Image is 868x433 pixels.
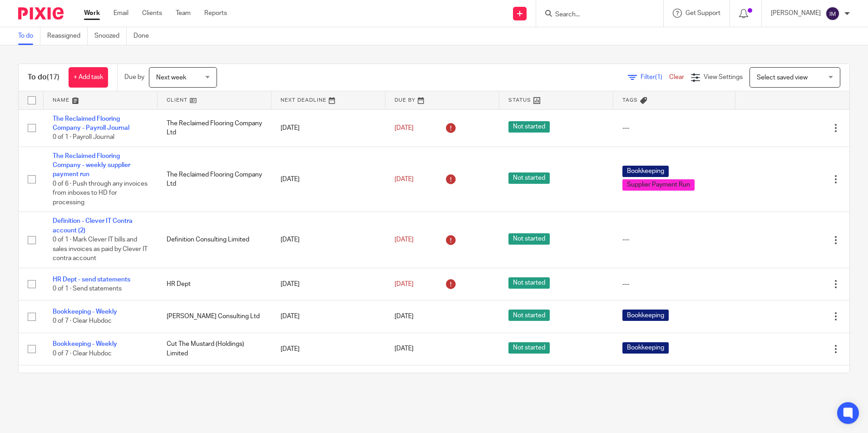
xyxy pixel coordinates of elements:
[757,74,808,81] span: Select saved view
[825,6,840,21] img: svg%3E
[53,276,130,283] a: HR Dept - send statements
[271,333,385,365] td: [DATE]
[622,280,726,289] div: ---
[84,9,100,18] a: Work
[142,9,162,18] a: Clients
[271,365,385,398] td: [DATE]
[53,309,117,315] a: Bookkeeping - Weekly
[53,218,133,233] a: Definition - Clever IT Contra account (2)
[622,98,638,103] span: Tags
[508,233,550,245] span: Not started
[508,277,550,289] span: Not started
[28,73,59,82] h1: To do
[158,268,271,300] td: HR Dept
[622,310,669,321] span: Bookkeeping
[508,342,550,354] span: Not started
[53,350,112,357] span: 0 of 7 · Clear Hubdoc
[53,134,114,140] span: 0 of 1 · Payroll Journal
[53,153,130,178] a: The Reclaimed Flooring Company - weekly supplier payment run
[395,236,414,243] span: [DATE]
[158,300,271,333] td: [PERSON_NAME] Consulting Ltd
[18,7,64,20] img: Pixie
[271,147,385,212] td: [DATE]
[395,176,414,182] span: [DATE]
[47,27,88,45] a: Reassigned
[158,147,271,212] td: The Reclaimed Flooring Company Ltd
[622,123,726,133] div: ---
[641,74,669,80] span: Filter
[53,116,129,131] a: The Reclaimed Flooring Company - Payroll Journal
[622,179,695,191] span: Supplier Payment Run
[53,181,148,206] span: 0 of 6 · Push through any invoices from inboxes to HD for processing
[113,9,128,18] a: Email
[622,342,669,354] span: Bookkeeping
[686,10,720,16] span: Get Support
[395,125,414,131] span: [DATE]
[704,74,743,80] span: View Settings
[395,313,414,320] span: [DATE]
[18,27,40,45] a: To do
[176,9,191,18] a: Team
[53,341,117,347] a: Bookkeeping - Weekly
[133,27,156,45] a: Done
[53,236,148,261] span: 0 of 1 · Mark Clever IT bills and sales invoices as paid by Clever IT contra account
[771,9,821,18] p: [PERSON_NAME]
[271,300,385,333] td: [DATE]
[158,333,271,365] td: Cut The Mustard (Holdings) Limited
[622,166,669,177] span: Bookkeeping
[204,9,227,18] a: Reports
[669,74,684,80] a: Clear
[271,212,385,268] td: [DATE]
[69,67,108,88] a: + Add task
[53,285,122,292] span: 0 of 1 · Send statements
[554,11,636,19] input: Search
[395,281,414,287] span: [DATE]
[124,73,144,82] p: Due by
[271,268,385,300] td: [DATE]
[508,310,550,321] span: Not started
[94,27,127,45] a: Snoozed
[158,365,271,398] td: HR Dept
[158,212,271,268] td: Definition Consulting Limited
[395,346,414,352] span: [DATE]
[508,172,550,184] span: Not started
[53,318,112,325] span: 0 of 7 · Clear Hubdoc
[271,109,385,147] td: [DATE]
[158,109,271,147] td: The Reclaimed Flooring Company Ltd
[508,121,550,133] span: Not started
[156,74,186,81] span: Next week
[655,74,662,80] span: (1)
[47,74,59,81] span: (17)
[622,235,726,244] div: ---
